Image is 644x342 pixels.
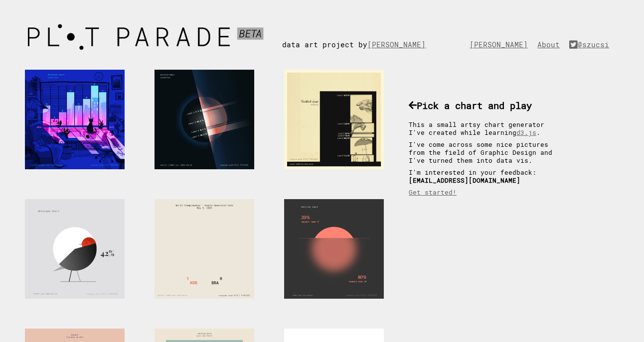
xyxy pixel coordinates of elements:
[409,168,563,184] p: I'm interested in your feedback:
[409,99,563,112] h3: Pick a chart and play
[282,20,441,49] div: data art project by
[516,128,536,136] a: d3.js
[470,40,533,49] a: [PERSON_NAME]
[367,40,431,49] a: [PERSON_NAME]
[409,176,520,184] b: [EMAIL_ADDRESS][DOMAIN_NAME]
[409,188,457,196] a: Get started!
[537,40,565,49] a: About
[409,120,563,136] p: This a small artsy chart generator I've created while learning .
[409,140,563,164] p: I've come across some nice pictures from the field of Graphic Design and I've turned them into da...
[569,40,614,49] a: @szucsi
